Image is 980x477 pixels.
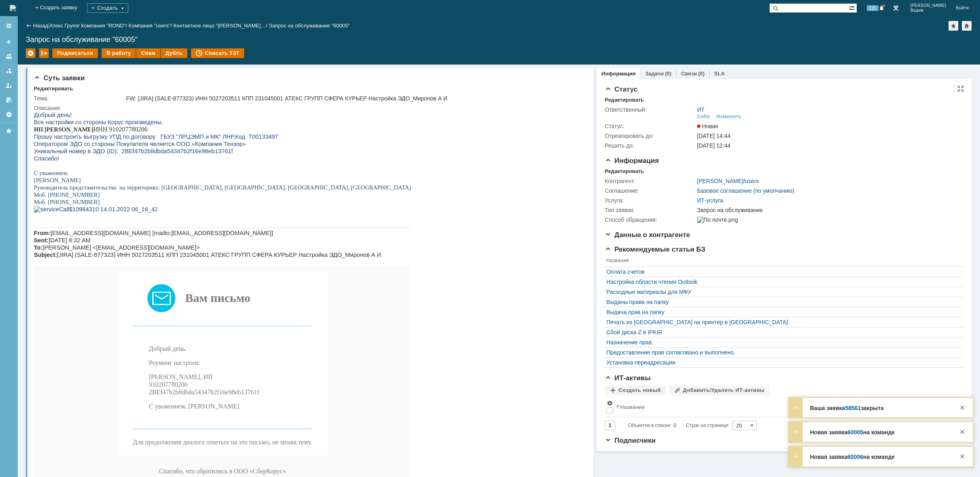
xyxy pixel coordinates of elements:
[10,5,16,11] img: logo
[606,299,958,305] a: Выданы права на папку
[697,123,718,129] span: Новая
[628,423,671,428] span: Объектов в списке:
[605,217,696,223] div: Способ обращения:
[962,21,972,31] div: Сделать домашней страницей
[791,452,800,461] div: Развернуть
[605,207,696,213] div: Тип заявки:
[606,339,958,346] a: Назначение прав.
[115,234,153,241] span: Добрый день.
[605,246,706,253] span: Рекомендуемые статьи БЗ
[605,187,696,194] div: Соглашение:
[81,23,126,29] a: Компания "ROND"
[697,142,731,149] span: [DATE] 12:44
[674,421,677,430] div: 0
[606,349,958,356] a: Предоставление прав согласовано и выполнено.
[606,279,958,285] a: Настройка области чтения Outlook
[910,8,946,13] span: Вадим
[697,106,705,113] a: ИТ
[697,178,743,184] a: [PERSON_NAME]
[605,178,696,184] div: Контрагент:
[697,187,794,194] a: Базовое соглашение (по умолчанию)
[162,399,215,406] a: [DOMAIN_NAME]
[129,23,173,29] div: /
[810,429,895,435] strong: Новая заявка на команде
[605,85,637,93] span: Статус
[605,133,696,139] div: Отреагировать до:
[957,427,967,437] div: Закрыть
[2,108,15,121] a: Настройки
[269,23,350,29] div: Запрос на обслуживание "60005"
[10,5,16,11] a: Перейти на домашнюю страницу
[605,123,696,129] div: Статус:
[39,48,49,58] div: Работа с массовостью
[867,5,878,11] span: 115
[605,437,656,444] span: Подписчики
[605,106,696,113] div: Ответственный:
[605,157,659,165] span: Информация
[645,71,664,77] a: Задачи
[606,400,613,406] span: Настройки
[957,452,967,461] div: Закрыть
[606,359,958,366] a: Установка переадресации
[697,197,723,204] a: ИТ-услуга
[115,262,226,284] span: [PERSON_NAME], ИП 910207780206 2BEf47b2b8dbda54347b2f16e98eb13761f
[173,23,269,29] div: /
[34,85,73,92] div: Редактировать
[615,398,960,417] th: Название
[957,85,964,92] div: На всю страницу
[129,23,170,29] a: Компания "users"
[849,4,857,11] span: Расширенный поиск
[2,65,15,77] a: Заявки в моей ответственности
[716,113,742,120] div: Изменить
[810,405,884,411] strong: Ваша заявка закрыта
[115,248,167,255] span: Роуминг настроен:
[606,289,958,295] a: Расходные материалы для МФУ
[81,23,129,29] div: /
[957,403,967,412] div: Закрыть
[115,292,206,298] span: С уважением, [PERSON_NAME]
[698,71,704,77] div: (0)
[620,404,645,410] div: Название
[34,95,125,102] div: Тема:
[891,3,901,13] a: Перейти в интерфейс администратора
[605,168,644,175] div: Редактировать
[714,71,725,77] a: SLA
[26,35,972,44] div: Запрос на обслуживание "60005"
[745,178,759,184] a: users
[34,105,581,111] div: Описание:
[810,454,895,460] strong: Новая заявка на команде
[605,97,644,103] div: Редактировать
[605,142,696,149] div: Решить до:
[113,173,141,201] img: Письмо
[99,327,278,334] span: Для продолжения диалога ответьте на это письмо, не меняя тему.
[697,217,738,223] img: По почте.png
[681,71,697,77] a: Связи
[949,21,958,31] div: Добавить в избранное
[133,390,244,397] a: [EMAIL_ADDRESS][DOMAIN_NAME]
[34,74,85,82] span: Суть заявки
[2,35,15,48] a: Создать заявку
[791,427,800,437] div: Развернуть
[126,95,580,102] div: FW: [JIRA] (SALE-877323) ИНН 5027203511 КПП 231045001 АТЕКС ГРУПП СФЕРА КУРЬЕР Настройка ЭДО_Миро...
[606,309,958,315] a: Выдача прав на папку
[606,329,958,335] a: Сбой диска Z в IPKIR
[602,71,635,77] a: Информация
[152,180,217,193] span: Вам письмо
[697,178,759,184] div: /
[606,269,958,275] a: Оплата счетов
[605,256,960,267] th: Название
[125,356,252,363] span: Спасибо, что обратились в ООО «СберКорус»
[605,374,651,382] span: ИТ-активы
[845,405,861,411] a: 58561
[606,319,958,325] a: Печать из [GEOGRAPHIC_DATA] на принтер в [GEOGRAPHIC_DATA]
[50,23,78,29] a: Атекс Групп
[2,94,15,106] a: Мои согласования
